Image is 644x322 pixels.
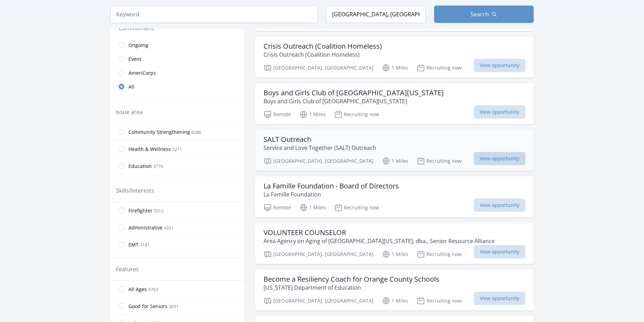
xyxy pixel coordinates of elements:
[119,225,124,230] input: Administrative 4331
[264,237,495,245] p: Area Agency on Aging of [GEOGRAPHIC_DATA][US_STATE], dba., Senior Resource Alliance
[382,297,408,305] p: 1 Miles
[172,146,182,152] span: 5211
[264,50,382,59] p: Crisis Outreach (Coalition Homeless)
[264,275,439,283] h3: Become a Resiliency Coach for Orange County Schools
[128,146,171,153] span: Health & Wellness
[110,80,244,94] a: All
[255,176,534,217] a: La Famille Foundation - Board of Directors La Famille Foundation Remote 1 Miles Recruiting now Vi...
[264,110,291,119] p: Remote
[110,52,244,66] a: Event
[474,152,525,165] span: View opportunity
[264,182,399,190] h3: La Famille Foundation - Board of Directors
[148,287,158,292] span: 4763
[474,292,525,305] span: View opportunity
[264,42,382,50] h3: Crisis Outreach (Coalition Homeless)
[382,157,408,165] p: 1 Miles
[128,83,134,90] span: All
[474,199,525,212] span: View opportunity
[264,283,439,292] p: [US_STATE] Department of Education
[255,37,534,78] a: Crisis Outreach (Coalition Homeless) Crisis Outreach (Coalition Homeless) [GEOGRAPHIC_DATA], [GEO...
[154,208,164,214] span: 5313
[264,144,376,152] p: Service and Love Together (SALT) Outreach
[255,269,534,311] a: Become a Resiliency Coach for Orange County Schools [US_STATE] Department of Education [GEOGRAPHI...
[264,250,374,258] p: [GEOGRAPHIC_DATA], [GEOGRAPHIC_DATA]
[474,59,525,72] span: View opportunity
[119,303,124,309] input: Good for Seniors 2651
[255,130,534,171] a: SALT Outreach Service and Love Together (SALT) Outreach [GEOGRAPHIC_DATA], [GEOGRAPHIC_DATA] 1 Mi...
[264,228,495,237] h3: VOLUNTEER COUNSELOR
[255,223,534,264] a: VOLUNTEER COUNSELOR Area Agency on Aging of [GEOGRAPHIC_DATA][US_STATE], dba., Senior Resource Al...
[264,64,374,72] p: [GEOGRAPHIC_DATA], [GEOGRAPHIC_DATA]
[164,225,174,231] span: 4331
[128,56,141,63] span: Event
[128,207,152,214] span: Firefighter
[299,110,326,119] p: 1 Miles
[417,297,462,305] p: Recruiting now
[153,163,163,169] span: 3779
[128,163,152,170] span: Education
[110,38,244,52] a: Ongoing
[264,297,374,305] p: [GEOGRAPHIC_DATA], [GEOGRAPHIC_DATA]
[264,190,399,199] p: La Famille Foundation
[474,105,525,119] span: View opportunity
[264,97,444,105] p: Boys and Girls Club of [GEOGRAPHIC_DATA][US_STATE]
[255,83,534,124] a: Boys and Girls Club of [GEOGRAPHIC_DATA][US_STATE] Boys and Girls Club of [GEOGRAPHIC_DATA][US_ST...
[110,66,244,80] a: AmeriCorps
[140,242,150,248] span: 3181
[119,129,124,135] input: Community Strengthening 6286
[382,64,408,72] p: 1 Miles
[417,64,462,72] p: Recruiting now
[119,208,124,213] input: Firefighter 5313
[110,6,318,23] input: Keyword
[116,186,154,195] legend: Skills/Interests
[334,203,379,212] p: Recruiting now
[191,129,201,135] span: 6286
[116,108,143,116] legend: Issue area
[264,89,444,97] h3: Boys and Girls Club of [GEOGRAPHIC_DATA][US_STATE]
[299,203,326,212] p: 1 Miles
[128,286,147,293] span: All Ages
[264,135,376,144] h3: SALT Outreach
[334,110,379,119] p: Recruiting now
[128,70,156,77] span: AmeriCorps
[119,146,124,152] input: Health & Wellness 5211
[128,129,190,136] span: Community Strengthening
[264,157,374,165] p: [GEOGRAPHIC_DATA], [GEOGRAPHIC_DATA]
[471,10,489,18] span: Search
[382,250,408,258] p: 1 Miles
[119,242,124,247] input: EMT 3181
[326,6,426,23] input: Location
[434,6,534,23] button: Search
[474,245,525,258] span: View opportunity
[169,304,179,309] span: 2651
[128,42,148,49] span: Ongoing
[417,157,462,165] p: Recruiting now
[417,250,462,258] p: Recruiting now
[119,286,124,292] input: All Ages 4763
[128,303,167,310] span: Good for Seniors
[264,203,291,212] p: Remote
[128,224,163,231] span: Administrative
[116,265,139,273] legend: Features
[119,163,124,169] input: Education 3779
[128,241,139,248] span: EMT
